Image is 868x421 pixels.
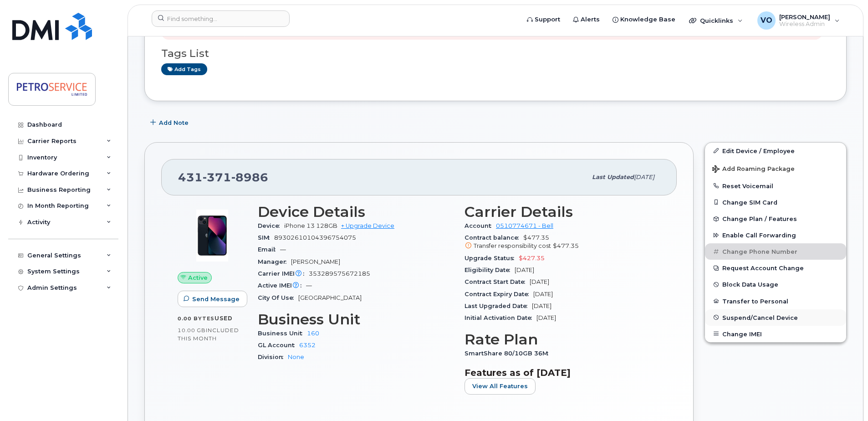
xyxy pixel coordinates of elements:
[178,170,268,184] span: 431
[203,170,231,184] span: 371
[705,178,846,194] button: Reset Voicemail
[159,118,189,127] span: Add Note
[258,204,454,220] h3: Device Details
[288,354,304,360] a: None
[705,243,846,260] button: Change Phone Number
[530,278,549,285] span: [DATE]
[705,143,846,159] a: Edit Device / Employee
[192,295,240,303] span: Send Message
[307,330,319,337] a: 160
[465,255,519,262] span: Upgrade Status
[465,303,532,309] span: Last Upgraded Date
[700,17,733,24] span: Quicklinks
[779,21,830,28] span: Wireless Admin
[258,311,454,328] h3: Business Unit
[532,303,551,309] span: [DATE]
[705,210,846,227] button: Change Plan / Features
[178,327,206,334] span: 10.00 GB
[465,267,515,273] span: Eligibility Date
[592,174,634,180] span: Last updated
[474,242,551,249] span: Transfer responsibility cost
[519,255,545,262] span: $427.35
[306,282,312,289] span: —
[606,10,682,29] a: Knowledge Base
[533,291,553,298] span: [DATE]
[683,11,749,30] div: Quicklinks
[705,159,846,178] button: Add Roaming Package
[712,165,795,174] span: Add Roaming Package
[567,10,606,29] a: Alerts
[553,242,579,249] span: $477.35
[779,13,830,21] span: [PERSON_NAME]
[299,342,316,349] a: 6352
[161,63,207,75] a: Add tags
[705,293,846,309] button: Transfer to Personal
[465,234,660,251] span: $477.35
[291,258,340,265] span: [PERSON_NAME]
[722,232,796,239] span: Enable Call Forwarding
[178,291,247,307] button: Send Message
[258,246,280,253] span: Email
[515,267,534,273] span: [DATE]
[465,234,523,241] span: Contract balance
[258,354,288,360] span: Division
[274,234,356,241] span: 89302610104396754075
[178,327,239,342] span: included this month
[258,282,306,289] span: Active IMEI
[535,15,560,24] span: Support
[705,326,846,342] button: Change IMEI
[634,174,654,180] span: [DATE]
[722,216,797,222] span: Change Plan / Features
[161,48,830,59] h3: Tags List
[496,222,553,229] a: 0510774671 - Bell
[258,222,284,229] span: Device
[258,342,299,349] span: GL Account
[581,15,600,24] span: Alerts
[465,378,536,395] button: View All Features
[144,115,196,131] button: Add Note
[536,314,556,321] span: [DATE]
[465,222,496,229] span: Account
[258,234,274,241] span: SIM
[284,222,337,229] span: iPhone 13 128GB
[761,15,772,26] span: VO
[705,309,846,326] button: Suspend/Cancel Device
[231,170,268,184] span: 8986
[465,278,530,285] span: Contract Start Date
[465,331,660,348] h3: Rate Plan
[705,260,846,276] button: Request Account Change
[178,315,214,322] span: 0.00 Bytes
[465,367,660,378] h3: Features as of [DATE]
[705,227,846,243] button: Enable Call Forwarding
[258,270,309,277] span: Carrier IMEI
[258,258,291,265] span: Manager
[188,273,208,282] span: Active
[472,382,528,390] span: View All Features
[214,315,233,322] span: used
[465,350,553,357] span: SmartShare 80/10GB 36M
[309,270,370,277] span: 353289575672185
[620,15,675,24] span: Knowledge Base
[465,204,660,220] h3: Carrier Details
[751,11,846,30] div: Vasylyeva, Olena
[258,294,298,301] span: City Of Use
[298,294,362,301] span: [GEOGRAPHIC_DATA]
[705,194,846,210] button: Change SIM Card
[465,291,533,298] span: Contract Expiry Date
[152,10,290,27] input: Find something...
[465,314,536,321] span: Initial Activation Date
[185,208,240,263] img: image20231002-3703462-1ig824h.jpeg
[705,276,846,293] button: Block Data Usage
[258,330,307,337] span: Business Unit
[722,314,798,321] span: Suspend/Cancel Device
[341,222,394,229] a: + Upgrade Device
[280,246,286,253] span: —
[521,10,567,29] a: Support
